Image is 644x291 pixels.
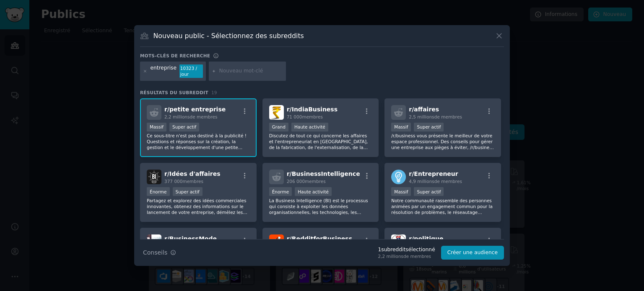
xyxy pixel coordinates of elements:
img: Idées d'affaires [147,170,161,184]
font: politique [414,235,443,242]
font: Créer une audience [447,250,498,255]
font: 2,5 millions [409,114,434,119]
img: Entrepreneur [391,170,406,184]
font: r/ [164,106,169,113]
font: de membres [190,114,217,119]
font: r/ [409,235,414,242]
font: Grand [272,124,286,129]
font: 71 000 [287,114,302,119]
font: Notre communauté rassemble des personnes animées par un engagement commun pour la résolution de p... [391,198,493,285]
font: Énorme [150,189,167,194]
font: /r/business vous présente le meilleur de votre espace professionnel. Des conseils pour gérer une ... [391,133,494,162]
font: de membres [434,179,462,184]
img: Reddit pour les entreprises [269,234,284,249]
font: 19 [211,90,217,95]
font: entreprise [151,65,177,71]
font: membres [305,179,326,184]
font: membres [302,114,323,119]
font: r/ [287,170,292,177]
font: membres [182,179,203,184]
font: 377 000 [164,179,182,184]
font: r/ [287,235,292,242]
font: 10323 / jour [180,66,197,77]
font: affaires [414,106,439,113]
font: r/ [409,170,414,177]
font: r/ [164,170,169,177]
font: r/ [287,106,292,113]
font: 206 000 [287,179,305,184]
font: Super actif [172,124,196,129]
img: politique [391,234,406,249]
font: r/ [164,235,169,242]
font: Mots-clés de recherche [140,53,210,58]
font: sélectionné [405,247,435,252]
font: Conseils [143,249,167,256]
input: Nouveau mot-clé [219,67,283,75]
font: BusinessIntelligence [292,170,360,177]
button: Créer une audience [441,246,504,260]
img: Affaires en Inde [269,105,284,120]
font: 2,2 millions [164,114,190,119]
font: Haute activité [298,189,329,194]
font: Super actif [176,189,200,194]
font: BusinessMode [169,235,217,242]
font: r/ [409,106,414,113]
font: petite entreprise [169,106,226,113]
font: subreddit [381,247,405,252]
img: AffairesMode [147,234,161,249]
font: Énorme [272,189,289,194]
font: Haute activité [294,124,325,129]
font: 2,2 millions [378,254,403,259]
font: Ce sous-titre n'est pas destiné à la publicité ! Questions et réponses sur la création, la gestio... [147,133,247,156]
font: Super actif [417,124,441,129]
font: 4,9 millions [409,179,434,184]
font: La Business Intelligence (BI) est le processus qui consiste à exploiter les données organisationn... [269,198,368,279]
font: Résultats du subreddit [140,90,208,95]
font: Super actif [417,189,441,194]
font: Massif [394,189,408,194]
font: Massif [394,124,408,129]
font: RedditforBusiness [292,235,352,242]
font: Idées d'affaires [169,170,221,177]
font: Partagez et explorez des idées commerciales innovantes, obtenez des informations sur le lancement... [147,198,249,244]
font: 1 [378,247,382,252]
button: Conseils [140,245,179,260]
font: Entrepreneur [414,170,458,177]
font: IndiaBusiness [292,106,338,113]
font: Nouveau public - Sélectionnez des subreddits [153,32,304,40]
font: de membres [434,114,462,119]
font: Massif [150,124,164,129]
font: Discutez de tout ce qui concerne les affaires et l'entrepreneuriat en [GEOGRAPHIC_DATA], de la fa... [269,133,371,167]
font: de membres [403,254,431,259]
